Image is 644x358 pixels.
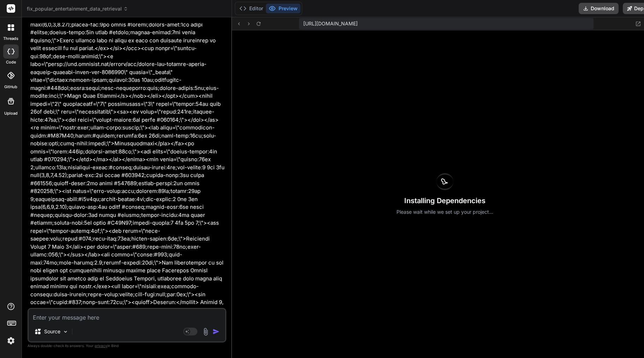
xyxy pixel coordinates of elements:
[579,3,619,14] button: Download
[5,335,17,347] img: settings
[4,110,18,116] label: Upload
[396,196,493,206] h3: Installing Dependencies
[213,328,220,335] img: icon
[28,342,226,349] p: Always double-check its answers. Your in Bind
[3,36,18,42] label: threads
[44,328,60,335] p: Source
[4,84,17,90] label: GitHub
[237,4,266,13] button: Editor
[27,5,128,12] span: fix_popular_entertainment_data_retrieval
[62,329,68,335] img: Pick Models
[303,20,358,27] span: [URL][DOMAIN_NAME]
[266,4,300,13] button: Preview
[95,344,107,348] span: privacy
[6,59,16,65] label: code
[202,328,210,336] img: attachment
[396,208,493,216] p: Please wait while we set up your project...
